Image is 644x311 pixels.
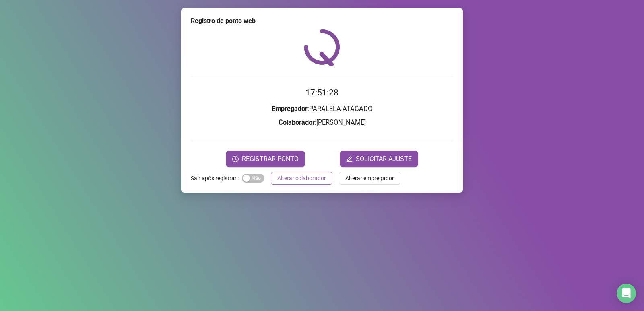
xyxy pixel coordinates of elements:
[279,119,315,126] strong: Colaborador
[271,172,332,185] button: Alterar colaborador
[304,29,340,66] img: QRPoint
[232,156,239,162] span: clock-circle
[191,117,453,128] h3: : [PERSON_NAME]
[226,151,305,167] button: REGISTRAR PONTO
[272,105,308,113] strong: Empregador
[191,16,453,26] div: Registro de ponto web
[191,104,453,114] h3: : PARALELA ATACADO
[277,174,326,183] span: Alterar colaborador
[346,156,353,162] span: edit
[617,284,636,303] div: Open Intercom Messenger
[242,154,299,164] span: REGISTRAR PONTO
[339,172,400,185] button: Alterar empregador
[340,151,418,167] button: editSOLICITAR AJUSTE
[191,172,242,185] label: Sair após registrar
[356,154,412,164] span: SOLICITAR AJUSTE
[305,88,339,97] time: 17:51:28
[345,174,394,183] span: Alterar empregador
